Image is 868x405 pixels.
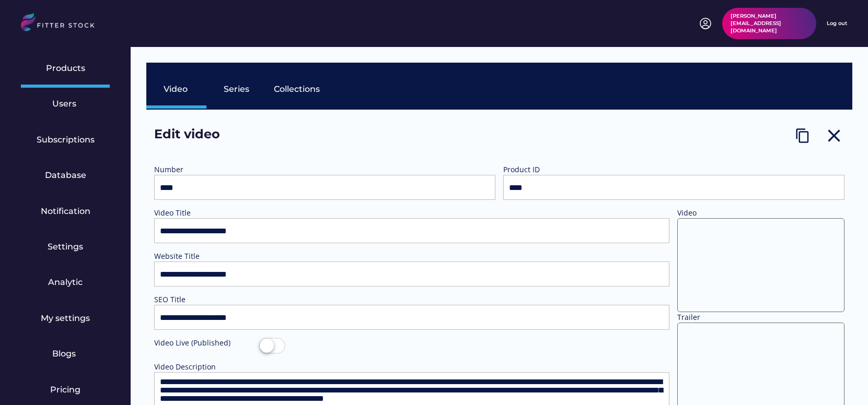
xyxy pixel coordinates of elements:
[274,84,320,95] div: Collections
[154,362,259,372] div: Video Description
[731,13,808,34] div: [PERSON_NAME][EMAIL_ADDRESS][DOMAIN_NAME]
[824,125,844,146] button: close
[21,13,103,34] img: LOGO.svg
[808,316,860,364] iframe: chat widget
[154,338,259,348] div: Video Live (Published)
[45,170,86,181] div: Database
[154,294,259,305] div: SEO Title
[164,84,190,95] div: Video
[677,208,782,218] div: Video
[699,17,712,30] img: profile-circle.svg
[48,277,83,288] div: Analytic
[154,208,259,218] div: Video Title
[154,125,259,149] div: Edit video
[41,313,90,324] div: My settings
[503,164,608,175] div: Product ID
[154,251,259,261] div: Website Title
[41,206,90,217] div: Notification
[37,134,95,146] div: Subscriptions
[827,20,847,27] div: Log out
[52,348,78,360] div: Blogs
[154,164,259,175] div: Number
[50,384,80,396] div: Pricing
[46,63,85,74] div: Products
[48,241,83,253] div: Settings
[224,84,250,95] div: Series
[52,98,78,110] div: Users
[824,363,858,395] iframe: chat widget
[677,312,782,323] div: Trailer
